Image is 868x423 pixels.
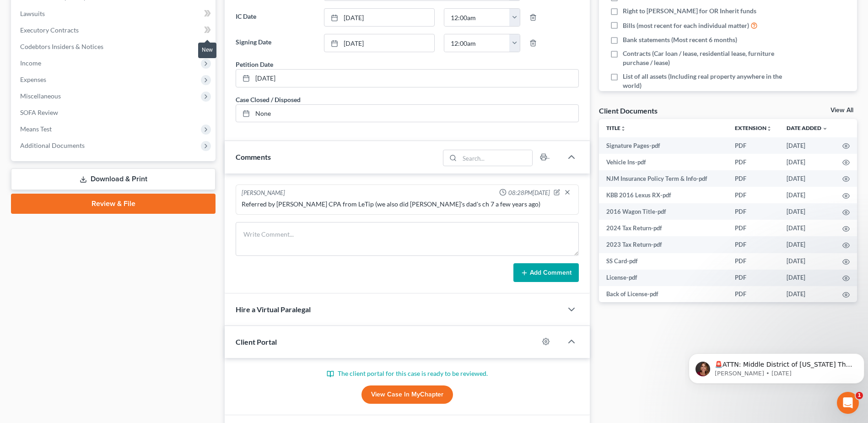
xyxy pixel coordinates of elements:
input: -- : -- [444,34,510,52]
td: [DATE] [779,154,835,170]
td: PDF [728,253,779,270]
td: PDF [728,170,779,187]
span: Right to [PERSON_NAME] for OR Inherit funds [623,6,756,16]
td: [DATE] [779,137,835,154]
span: Means Test [20,125,52,133]
td: PDF [728,220,779,236]
label: Signing Date [231,34,319,52]
td: Back of License-pdf [599,286,728,303]
td: PDF [728,154,779,170]
a: [DATE] [324,9,434,26]
td: [DATE] [779,286,835,303]
a: None [236,105,578,122]
a: Lawsuits [13,5,216,22]
span: 1 [856,392,863,399]
div: Petition Date [236,60,273,69]
td: PDF [728,270,779,286]
td: [DATE] [779,220,835,236]
div: Client Documents [599,106,658,115]
span: Miscellaneous [20,92,61,100]
a: Review & File [11,194,216,214]
span: Hire a Virtual Paralegal [236,305,311,314]
span: Expenses [20,76,46,83]
a: SOFA Review [13,104,216,121]
a: Executory Contracts [13,22,216,38]
div: Referred by [PERSON_NAME] CPA from LeTip (we also did [PERSON_NAME]'s dad's ch 7 a few years ago) [242,200,573,209]
a: Download & Print [11,168,216,190]
td: PDF [728,236,779,253]
i: expand_more [822,126,828,131]
td: PDF [728,203,779,220]
input: -- : -- [444,9,510,26]
a: [DATE] [324,34,434,52]
a: Extensionunfold_more [735,125,772,131]
span: Contracts (Car loan / lease, residential lease, furniture purchase / lease) [623,49,785,67]
div: Case Closed / Disposed [236,95,301,104]
span: Client Portal [236,337,277,346]
a: Date Added expand_more [787,125,828,131]
span: Executory Contracts [20,26,79,34]
span: Additional Documents [20,141,85,149]
a: View Case in MyChapter [361,385,453,404]
p: The client portal for this case is ready to be reviewed. [236,369,579,378]
td: PDF [728,137,779,154]
span: Bills (most recent for each individual matter) [623,21,749,30]
td: Signature Pages-pdf [599,137,728,154]
button: Add Comment [513,263,579,282]
td: 2024 Tax Return-pdf [599,220,728,236]
i: unfold_more [766,126,772,131]
td: 2023 Tax Return-pdf [599,236,728,253]
a: Titleunfold_more [606,125,626,131]
td: PDF [728,286,779,303]
td: [DATE] [779,187,835,203]
span: SOFA Review [20,108,58,116]
i: unfold_more [620,126,626,131]
a: View All [830,107,853,114]
div: [PERSON_NAME] [242,189,285,198]
td: [DATE] [779,253,835,270]
td: [DATE] [779,203,835,220]
span: Codebtors Insiders & Notices [20,43,103,50]
td: [DATE] [779,236,835,253]
td: License-pdf [599,270,728,286]
td: SS Card-pdf [599,253,728,270]
span: List of all assets (Including real property anywhere in the world) [623,72,785,90]
span: Comments [236,152,271,161]
input: Search... [459,150,532,166]
a: [DATE] [236,70,578,87]
div: New [198,43,216,58]
td: [DATE] [779,270,835,286]
td: 2016 Wagon Title-pdf [599,203,728,220]
td: [DATE] [779,170,835,187]
td: KBB 2016 Lexus RX-pdf [599,187,728,203]
span: Income [20,59,41,67]
td: Vehicle Ins-pdf [599,154,728,170]
td: NJM Insurance Policy Term & Info-pdf [599,170,728,187]
span: Bank statements (Most recent 6 months) [623,35,737,44]
span: Lawsuits [20,10,45,17]
iframe: Intercom notifications message [685,334,868,398]
iframe: Intercom live chat [837,392,859,414]
span: 08:28PM[DATE] [508,189,550,197]
td: PDF [728,187,779,203]
label: IC Date [231,8,319,27]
